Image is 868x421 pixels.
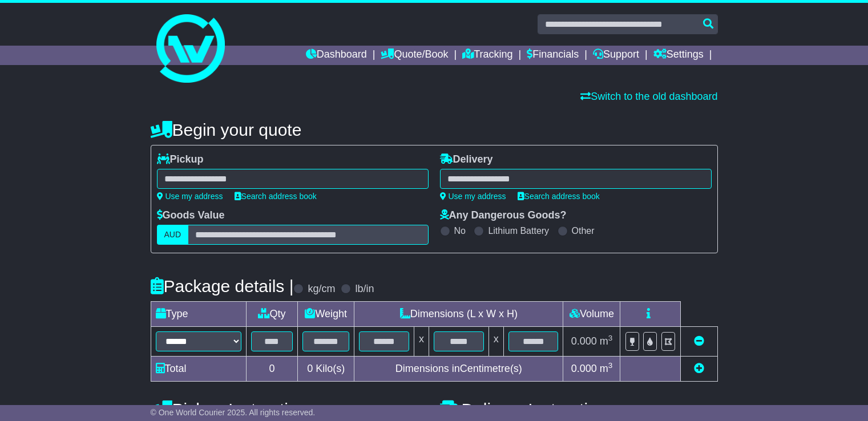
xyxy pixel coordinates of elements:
[572,225,595,236] label: Other
[462,46,512,65] a: Tracking
[580,91,717,102] a: Switch to the old dashboard
[246,302,298,327] td: Qty
[355,283,374,295] label: lb/in
[308,283,335,295] label: kg/cm
[151,302,246,327] td: Type
[151,357,246,382] td: Total
[246,357,298,382] td: 0
[488,225,549,236] label: Lithium Battery
[653,46,704,65] a: Settings
[235,192,317,201] a: Search address book
[307,363,313,374] span: 0
[151,277,294,295] h4: Package details |
[440,400,718,419] h4: Delivery Instructions
[488,327,503,357] td: x
[151,120,718,139] h4: Begin your quote
[563,302,620,327] td: Volume
[440,153,493,166] label: Delivery
[151,400,429,419] h4: Pickup Instructions
[440,192,506,201] a: Use my address
[151,408,316,417] span: © One World Courier 2025. All rights reserved.
[608,361,613,370] sup: 3
[454,225,466,236] label: No
[527,46,579,65] a: Financials
[354,357,563,382] td: Dimensions in Centimetre(s)
[298,302,354,327] td: Weight
[694,363,704,374] a: Add new item
[157,225,189,245] label: AUD
[354,302,563,327] td: Dimensions (L x W x H)
[381,46,448,65] a: Quote/Book
[440,209,567,222] label: Any Dangerous Goods?
[593,46,639,65] a: Support
[571,335,597,347] span: 0.000
[600,335,613,347] span: m
[306,46,367,65] a: Dashboard
[518,192,600,201] a: Search address book
[157,153,204,166] label: Pickup
[571,363,597,374] span: 0.000
[600,363,613,374] span: m
[298,357,354,382] td: Kilo(s)
[157,209,225,222] label: Goods Value
[608,334,613,342] sup: 3
[414,327,429,357] td: x
[694,335,704,347] a: Remove this item
[157,192,223,201] a: Use my address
